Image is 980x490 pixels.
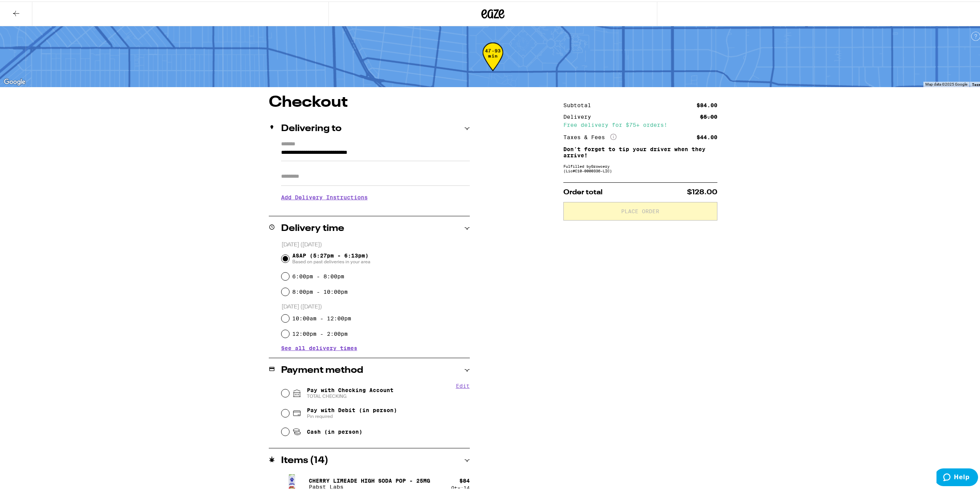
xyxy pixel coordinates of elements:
h2: Delivery time [281,222,344,232]
img: Google [2,76,27,86]
h2: Delivering to [281,123,342,132]
p: [DATE] ([DATE]) [281,240,470,247]
p: Don't forget to tip your driver when they arrive! [563,145,717,157]
span: Based on past deliveries in your area [292,257,370,263]
div: Taxes & Fees [563,132,616,139]
button: Edit [456,381,470,387]
span: Place Order [621,207,659,212]
p: [DATE] ([DATE]) [281,302,470,309]
span: Pin required [307,412,397,418]
div: $44.00 [697,133,717,138]
p: Pabst Labs [309,482,430,488]
span: Pay with Checking Account [307,386,394,398]
label: 12:00pm - 2:00pm [292,329,348,335]
button: See all delivery times [281,344,357,349]
span: $128.00 [687,187,717,194]
h2: Payment method [281,364,363,374]
div: Free delivery for $75+ orders! [563,121,717,126]
a: Open this area in Google Maps (opens a new window) [2,76,27,86]
p: We'll contact you at [PHONE_NUMBER] when we arrive [281,205,470,211]
span: Order total [563,187,603,194]
div: Fulfilled by Growcery (Lic# C10-0000336-LIC ) [563,162,717,172]
label: 6:00pm - 8:00pm [292,272,344,278]
span: Map data ©2025 Google [925,81,967,85]
div: $5.00 [700,113,717,118]
div: $ 84 [459,476,470,482]
div: 47-93 min [482,47,503,76]
h3: Add Delivery Instructions [281,187,470,205]
label: 10:00am - 12:00pm [292,314,351,320]
div: Delivery [563,113,596,118]
div: Subtotal [563,101,596,106]
span: ASAP (5:27pm - 6:13pm) [292,251,370,263]
span: Pay with Debit (in person) [307,406,397,412]
span: TOTAL CHECKING [307,392,394,398]
button: Place Order [563,200,717,219]
p: Cherry Limeade High Soda Pop - 25mg [309,476,430,482]
h1: Checkout [269,93,470,109]
span: Cash (in person) [307,427,362,433]
iframe: Opens a widget where you can find more information [936,467,978,486]
label: 8:00pm - 10:00pm [292,287,348,293]
h2: Items ( 14 ) [281,455,328,464]
div: $84.00 [697,101,717,106]
div: Qty: 14 [451,484,470,489]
